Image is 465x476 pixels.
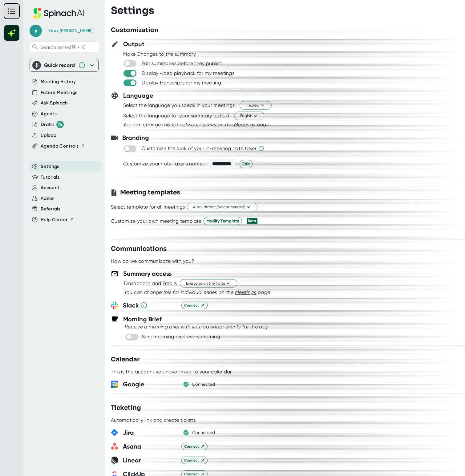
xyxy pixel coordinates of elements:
[111,355,139,364] h3: Calendar
[111,244,167,254] h3: Communications
[41,163,59,170] button: Settings
[142,80,221,86] div: Display transcripts for my meeting
[41,78,76,85] button: Meeting History
[186,281,231,287] span: Everyone on the invite
[235,289,257,296] button: Meetings
[41,110,57,117] button: Agents
[111,403,141,413] h3: Ticketing
[111,5,154,16] h3: Settings
[247,218,257,224] div: Beta
[123,442,177,451] h3: Asana
[41,121,64,128] button: Drafts 76
[40,44,85,50] span: Search notes (⌘ + K)
[111,369,232,375] div: This is the account you have linked to your calendar
[142,145,257,152] div: Customize the look of your in-meeting note taker
[181,302,208,309] button: Connect
[142,334,220,340] div: Send morning brief every morning
[240,101,272,110] button: Hebrew
[41,132,56,139] button: Upload
[240,113,258,119] span: English
[41,143,85,150] button: Agenda Controls
[56,121,64,128] div: 76
[41,100,68,107] button: Ask Spinach
[41,89,77,96] button: Future Meetings
[41,184,59,191] button: Account
[181,457,208,464] button: Connect
[234,121,256,128] button: Meetings
[41,174,59,181] button: Tutorials
[123,380,177,389] h3: Google
[187,203,257,211] button: Auto-detect (recommended)
[123,269,172,278] h3: Summary access
[142,70,234,76] div: Display video playback for my meetings
[235,289,257,295] span: Meetings
[123,102,235,108] div: Select the language you speak in your meetings
[204,217,242,225] button: Modify Template
[111,26,159,35] h3: Customization
[184,444,205,449] span: Connect
[123,91,153,100] h3: Language
[41,143,79,150] span: Agenda Controls
[123,428,177,437] h3: Jira
[48,28,92,34] div: Yoav Grossman
[184,303,205,308] span: Connect
[123,122,269,128] i: You can change this for individual series on the page
[123,39,144,49] h3: Output
[122,133,149,142] h3: Branding
[125,324,268,330] i: Receive a morning brief with your calendar events for the day
[111,218,202,224] div: Customize your own meeting template
[123,51,465,57] div: Make Changes to the summary
[41,121,64,128] div: Drafts
[123,113,229,119] div: Select the language for your summary output
[234,122,256,128] span: Meetings
[180,279,237,288] button: Everyone on the invite
[242,161,250,167] span: Edit
[192,430,215,436] div: spinach-team.atlassian.net
[246,103,265,108] span: Hebrew
[192,382,215,387] div: Connected
[240,160,253,168] button: Edit
[123,161,204,167] div: Customize your note taker's name:
[123,456,177,465] h3: Linear
[120,188,180,197] h3: Meeting templates
[124,280,177,287] div: Dashboard and Emails
[206,218,239,224] span: Modify Template
[41,205,60,213] button: Referrals
[123,315,162,324] h3: Morning Brief
[111,258,194,264] div: How do we communicate with you?
[184,458,205,463] span: Connect
[181,443,208,450] button: Connect
[41,216,74,223] button: Help Center
[41,195,55,202] button: Admin
[30,25,42,37] span: y
[41,216,68,223] span: Help Center
[234,112,264,120] button: English
[124,289,270,295] i: You can change this for individual series on the page
[142,60,222,67] div: Edit summaries before they publish
[193,204,251,210] span: Auto-detect (recommended)
[32,59,96,71] div: Quick record
[123,301,177,310] h3: Slack
[111,204,185,210] div: Select template for all meetings
[44,62,75,68] div: Quick record
[111,417,196,423] div: Automatically link and create tickets
[111,380,118,388] img: wORq9bEjBjwFQAAAABJRU5ErkJggg==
